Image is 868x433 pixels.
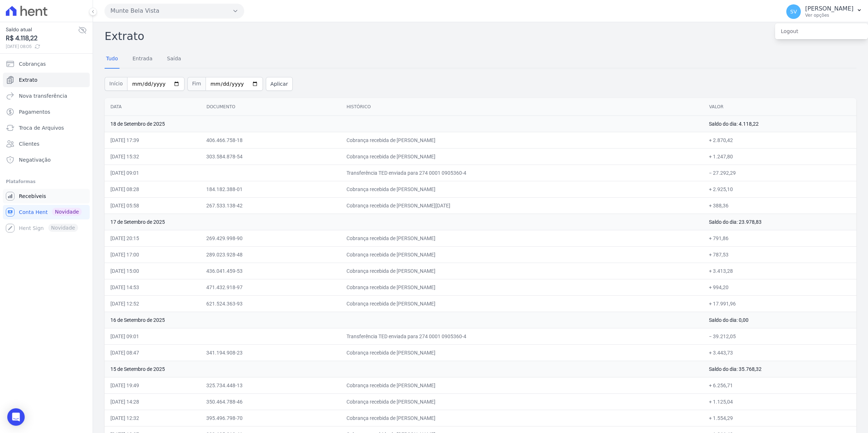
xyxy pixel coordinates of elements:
[3,153,90,167] a: Negativação
[200,181,341,197] td: 184.182.388-01
[703,410,856,426] td: + 1.554,29
[703,393,856,410] td: + 1.125,04
[105,410,200,426] td: [DATE] 12:32
[703,312,856,328] td: Saldo do dia: 0,00
[19,193,46,200] span: Recebíveis
[200,410,341,426] td: 395.496.798-70
[166,50,183,69] a: Saída
[7,408,25,426] div: Open Intercom Messenger
[105,28,856,44] h2: Extrato
[19,92,67,100] span: Nova transferência
[703,295,856,312] td: + 17.991,96
[703,230,856,246] td: + 791,86
[6,33,78,43] span: R$ 4.118,22
[703,197,856,214] td: + 388,36
[105,279,200,295] td: [DATE] 14:53
[200,263,341,279] td: 436.041.459-53
[105,230,200,246] td: [DATE] 20:15
[105,197,200,214] td: [DATE] 05:58
[703,263,856,279] td: + 3.413,28
[703,181,856,197] td: + 2.925,10
[200,230,341,246] td: 269.429.998-90
[703,116,856,132] td: Saldo do dia: 4.118,22
[52,208,82,216] span: Novidade
[341,328,703,344] td: Transferência TED enviada para 274 0001 0905360-4
[3,57,90,71] a: Cobranças
[105,361,703,377] td: 15 de Setembro de 2025
[3,121,90,135] a: Troca de Arquivos
[775,25,868,38] a: Logout
[105,263,200,279] td: [DATE] 15:00
[703,361,856,377] td: Saldo do dia: 35.768,32
[105,77,127,91] span: Início
[105,4,244,18] button: Munte Bela Vista
[200,246,341,263] td: 289.023.928-48
[105,132,200,148] td: [DATE] 17:39
[341,132,703,148] td: Cobrança recebida de [PERSON_NAME]
[105,148,200,165] td: [DATE] 15:32
[19,156,51,163] span: Negativação
[131,50,154,69] a: Entrada
[200,197,341,214] td: 267.533.138-42
[341,246,703,263] td: Cobrança recebida de [PERSON_NAME]
[790,9,797,14] span: SV
[341,377,703,393] td: Cobrança recebida de [PERSON_NAME]
[200,148,341,165] td: 303.584.878-54
[6,26,78,33] span: Saldo atual
[200,279,341,295] td: 471.432.918-97
[780,1,868,22] button: SV [PERSON_NAME] Ver opções
[341,295,703,312] td: Cobrança recebida de [PERSON_NAME]
[105,165,200,181] td: [DATE] 09:01
[105,393,200,410] td: [DATE] 14:28
[105,295,200,312] td: [DATE] 12:52
[105,181,200,197] td: [DATE] 08:28
[105,328,200,344] td: [DATE] 09:01
[200,393,341,410] td: 350.464.788-46
[341,181,703,197] td: Cobrança recebida de [PERSON_NAME]
[3,105,90,119] a: Pagamentos
[341,148,703,165] td: Cobrança recebida de [PERSON_NAME]
[200,344,341,361] td: 341.194.908-23
[105,246,200,263] td: [DATE] 17:00
[703,165,856,181] td: − 27.292,29
[341,263,703,279] td: Cobrança recebida de [PERSON_NAME]
[341,98,703,116] th: Histórico
[200,98,341,116] th: Documento
[3,189,90,203] a: Recebíveis
[341,344,703,361] td: Cobrança recebida de [PERSON_NAME]
[6,177,87,186] div: Plataformas
[105,214,703,230] td: 17 de Setembro de 2025
[703,148,856,165] td: + 1.247,80
[341,393,703,410] td: Cobrança recebida de [PERSON_NAME]
[105,344,200,361] td: [DATE] 08:47
[187,77,206,91] span: Fim
[703,328,856,344] td: − 39.212,05
[703,98,856,116] th: Valor
[19,76,37,84] span: Extrato
[341,165,703,181] td: Transferência TED enviada para 274 0001 0905360-4
[200,377,341,393] td: 325.734.448-13
[19,124,64,131] span: Troca de Arquivos
[703,132,856,148] td: + 2.870,42
[19,108,50,116] span: Pagamentos
[341,230,703,246] td: Cobrança recebida de [PERSON_NAME]
[3,137,90,151] a: Clientes
[266,77,293,91] button: Aplicar
[341,197,703,214] td: Cobrança recebida de [PERSON_NAME][DATE]
[105,312,703,328] td: 16 de Setembro de 2025
[341,279,703,295] td: Cobrança recebida de [PERSON_NAME]
[6,57,87,235] nav: Sidebar
[703,214,856,230] td: Saldo do dia: 23.978,83
[19,209,48,216] span: Conta Hent
[3,205,90,219] a: Conta Hent Novidade
[105,98,200,116] th: Data
[3,73,90,87] a: Extrato
[19,140,39,147] span: Clientes
[703,344,856,361] td: + 3.443,73
[19,60,46,68] span: Cobranças
[805,12,853,18] p: Ver opções
[200,132,341,148] td: 406.466.758-18
[341,410,703,426] td: Cobrança recebida de [PERSON_NAME]
[105,50,119,69] a: Tudo
[703,377,856,393] td: + 6.256,71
